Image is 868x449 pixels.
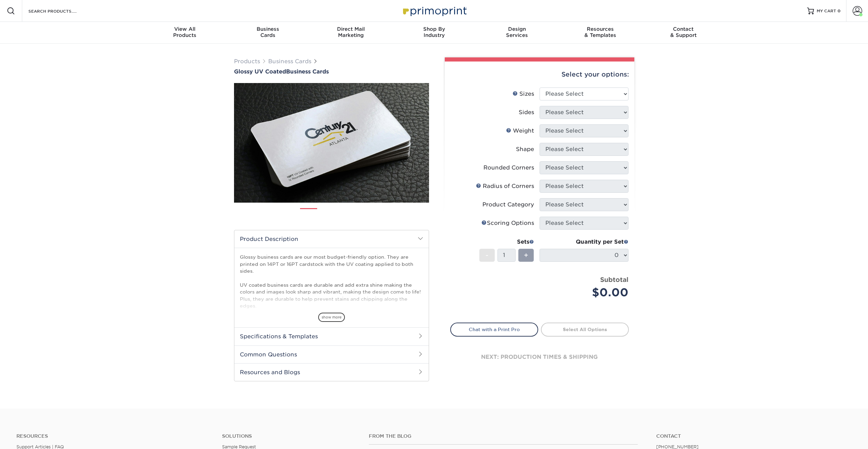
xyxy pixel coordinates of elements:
[545,284,629,301] div: $0.00
[28,7,94,15] input: SEARCH PRODUCTS.....
[482,201,534,209] div: Product Category
[309,26,392,38] div: Marketing
[476,26,559,32] span: Design
[268,58,311,65] a: Business Cards
[392,26,476,38] div: Industry
[513,90,534,98] div: Sizes
[226,26,309,38] div: Cards
[309,22,392,44] a: Direct MailMarketing
[309,26,392,32] span: Direct Mail
[234,58,260,65] a: Products
[16,433,212,439] h4: Resources
[476,22,559,44] a: DesignServices
[817,8,836,14] span: MY CART
[642,26,725,32] span: Contact
[481,219,534,227] div: Scoring Options
[559,26,642,38] div: & Templates
[318,313,345,322] span: show more
[541,323,629,336] a: Select All Options
[143,26,226,32] span: View All
[485,250,489,260] span: -
[559,22,642,44] a: Resources& Templates
[300,206,317,223] img: Business Cards 01
[234,230,429,248] h2: Product Description
[519,108,534,117] div: Sides
[506,127,534,135] div: Weight
[392,22,476,44] a: Shop ByIndustry
[540,238,629,246] div: Quantity per Set
[450,62,629,87] div: Select your options:
[234,68,429,75] a: Glossy UV CoatedBusiness Cards
[838,9,841,13] span: 0
[226,26,309,32] span: Business
[369,433,638,439] h4: From the Blog
[476,26,559,38] div: Services
[524,250,528,260] span: +
[143,22,226,44] a: View AllProducts
[450,337,629,378] div: next: production times & shipping
[600,276,629,283] strong: Subtotal
[222,433,359,439] h4: Solutions
[400,3,468,18] img: Primoprint
[234,68,429,75] h1: Business Cards
[234,363,429,381] h2: Resources and Blogs
[483,164,534,172] div: Rounded Corners
[234,45,429,240] img: Glossy UV Coated 01
[234,68,286,75] span: Glossy UV Coated
[559,26,642,32] span: Resources
[516,145,534,153] div: Shape
[234,327,429,345] h2: Specifications & Templates
[143,26,226,38] div: Products
[450,323,538,336] a: Chat with a Print Pro
[476,182,534,190] div: Radius of Corners
[323,205,340,222] img: Business Cards 02
[234,345,429,363] h2: Common Questions
[240,254,423,344] p: Glossy business cards are our most budget-friendly option. They are printed on 14PT or 16PT cards...
[346,205,363,222] img: Business Cards 03
[642,22,725,44] a: Contact& Support
[642,26,725,38] div: & Support
[226,22,309,44] a: BusinessCards
[479,238,534,246] div: Sets
[656,433,852,439] a: Contact
[392,26,476,32] span: Shop By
